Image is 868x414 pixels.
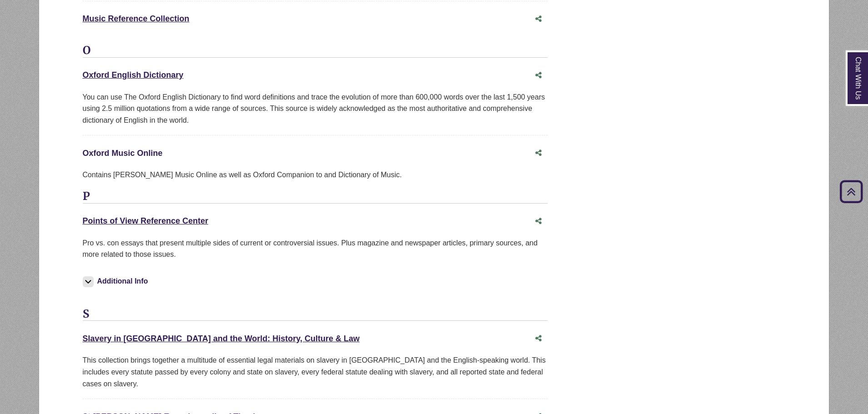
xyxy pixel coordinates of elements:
[529,10,548,28] button: Share this database
[529,67,548,84] button: Share this database
[83,149,163,158] a: Oxford Music Online
[83,308,548,321] h3: S
[529,330,548,347] button: Share this database
[83,354,548,389] div: This collection brings together a multitude of essential legal materials on slavery in [GEOGRAPHI...
[83,190,548,204] h3: P
[83,169,548,181] div: Contains [PERSON_NAME] Music Online as well as Oxford Companion to and Dictionary of Music.
[83,91,548,126] div: You can use The Oxford English Dictionary to find word definitions and trace the evolution of mor...
[529,145,548,162] button: Share this database
[83,237,548,260] p: Pro vs. con essays that present multiple sides of current or controversial issues. Plus magazine ...
[529,213,548,230] button: Share this database
[83,14,190,23] a: Music Reference Collection
[83,70,184,80] a: Oxford English Dictionary
[83,275,151,288] button: Additional Info
[837,185,866,198] a: Back to Top
[83,216,209,225] a: Points of View Reference Center
[83,44,548,58] h3: O
[83,334,360,343] a: Slavery in [GEOGRAPHIC_DATA] and the World: History, Culture & Law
